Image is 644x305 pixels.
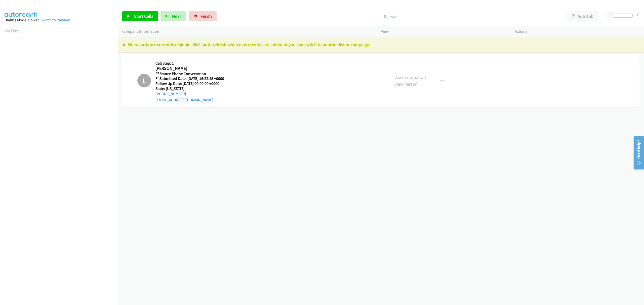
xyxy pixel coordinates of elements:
a: [PHONE_NUMBER] [155,91,186,96]
a: View Person [394,81,418,87]
span: Next [172,13,181,19]
h5: Ff Status: Phone Conversation [155,71,230,76]
iframe: Dialpad [5,39,118,277]
button: AutoTab [567,11,598,21]
a: Start Calls [122,11,158,21]
p: View [381,28,506,34]
h2: [PERSON_NAME] [155,66,230,71]
p: Company Information [122,28,372,34]
button: Next [160,11,186,21]
a: [EMAIL_ADDRESS][DOMAIN_NAME] [155,97,213,102]
h1: L [137,74,151,87]
span: Finish [200,13,212,19]
iframe: Resource Center [630,132,644,172]
a: Switch to Preview [41,18,70,22]
h5: State: [US_STATE] [155,86,230,91]
a: My Lists [5,28,20,34]
h5: Follow Up Date: [DATE] 00:00:00 +0000 [155,81,230,86]
p: Actions [515,28,639,34]
h5: Call Step: 1 [155,61,230,66]
div: Dialing Mode: Power | [5,17,113,23]
p: No records are currently dialable. We'll auto-refresh when new records are added or you can switc... [122,41,639,48]
div: 0 [637,11,639,18]
span: Start Calls [134,13,153,19]
a: View External Url [394,74,426,80]
a: Finish [189,11,217,21]
div: Delay between calls (in seconds) [610,14,633,18]
h5: Ff Submitted Date: [DATE] 16:22:45 +0000 [155,76,230,81]
p: Paused [223,13,558,20]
